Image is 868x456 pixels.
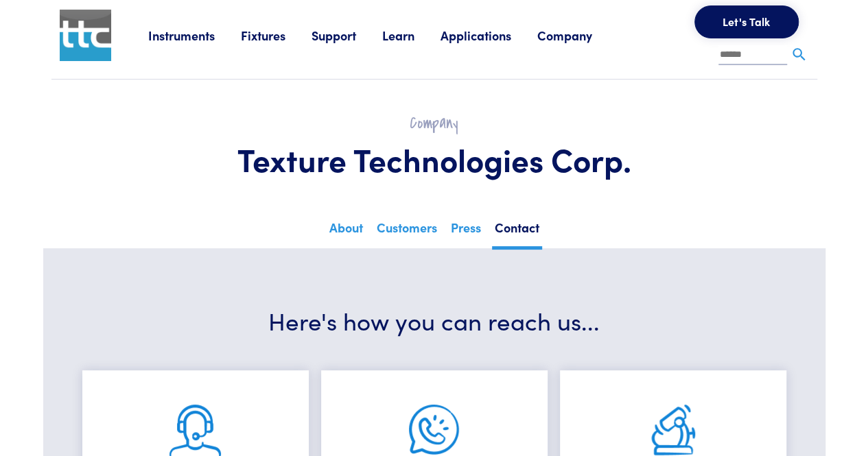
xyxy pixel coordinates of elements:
h3: Here's how you can reach us... [84,303,784,337]
a: Company [537,27,618,44]
button: Let's Talk [694,5,799,38]
h2: Company [84,112,784,134]
a: Instruments [148,27,241,44]
a: Learn [382,27,441,44]
a: Press [448,216,484,246]
a: Customers [374,216,440,246]
h1: Texture Technologies Corp. [84,139,784,179]
img: service.png [651,405,695,455]
a: Contact [492,216,542,250]
a: Support [312,27,382,44]
a: Fixtures [241,27,312,44]
img: main-office.png [409,405,459,455]
a: Applications [441,27,537,44]
img: ttc_logo_1x1_v1.0.png [60,10,111,61]
a: About [327,216,366,246]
